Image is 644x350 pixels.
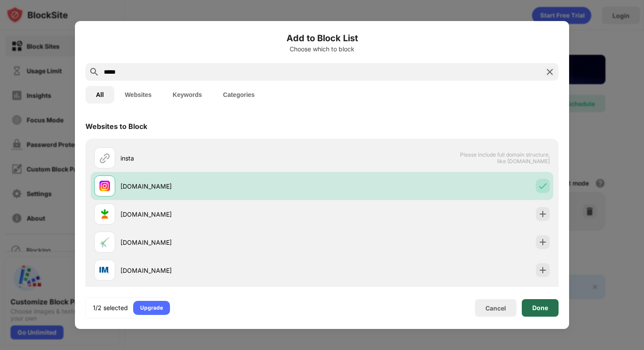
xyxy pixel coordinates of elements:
img: favicons [99,209,110,219]
span: Please include full domain structure, like [DOMAIN_NAME] [460,151,550,164]
div: Done [532,304,548,311]
div: Upgrade [140,304,163,312]
div: [DOMAIN_NAME] [120,266,322,275]
img: url.svg [99,153,110,163]
div: Cancel [485,304,506,312]
div: Choose which to block [85,46,559,53]
img: search-close [545,67,555,77]
img: favicons [99,237,110,247]
div: Websites to Block [85,122,147,131]
button: Websites [114,86,162,104]
div: insta [120,154,322,163]
button: Categories [212,86,265,104]
div: [DOMAIN_NAME] [120,210,322,219]
img: favicons [99,265,110,275]
h6: Add to Block List [85,32,559,45]
img: search.svg [89,67,99,77]
div: [DOMAIN_NAME] [120,238,322,247]
button: All [85,86,114,104]
div: 1/2 selected [93,304,128,312]
button: Keywords [162,86,212,104]
div: [DOMAIN_NAME] [120,182,322,191]
img: favicons [99,181,110,191]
